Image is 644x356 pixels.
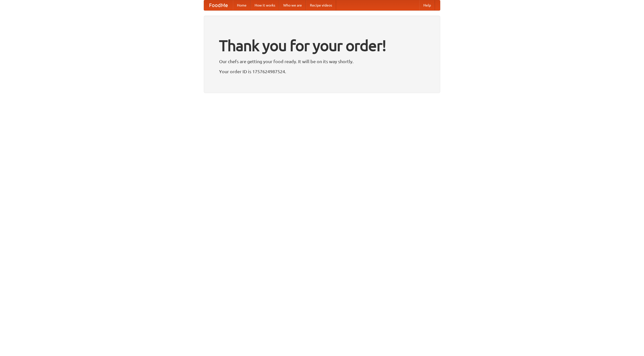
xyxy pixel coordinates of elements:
a: How it works [251,0,279,10]
a: Who we are [279,0,306,10]
p: Your order ID is 1757624987524. [219,68,425,75]
a: Recipe videos [306,0,336,10]
p: Our chefs are getting your food ready. It will be on its way shortly. [219,58,425,65]
h1: Thank you for your order! [219,33,425,58]
a: FoodMe [204,0,233,10]
a: Help [419,0,435,10]
a: Home [233,0,251,10]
